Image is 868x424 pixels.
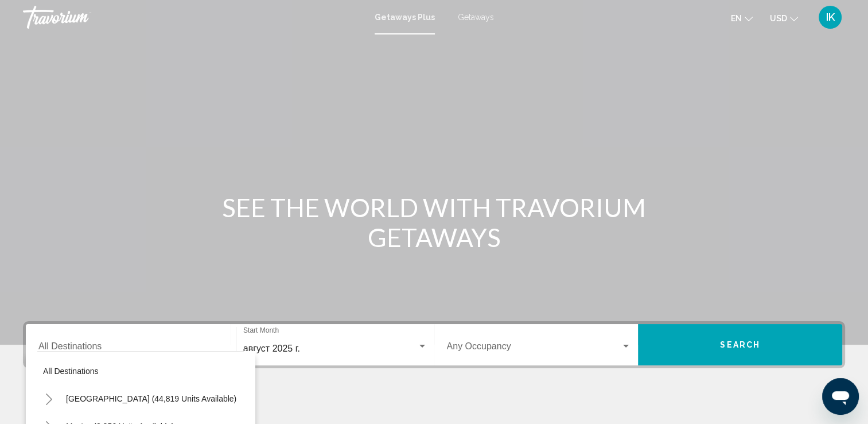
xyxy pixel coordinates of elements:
span: en [731,14,742,23]
button: [GEOGRAPHIC_DATA] (44,819 units available) [60,386,242,412]
iframe: Кнопка запуска окна обмена сообщениями [822,378,859,415]
span: USD [770,14,787,23]
button: Search [638,324,842,365]
button: Change currency [770,10,798,26]
span: август 2025 г. [243,344,300,353]
span: IK [826,11,835,23]
a: Getaways [458,13,494,22]
span: [GEOGRAPHIC_DATA] (44,819 units available) [66,394,236,403]
a: Travorium [23,6,363,29]
a: Getaways Plus [375,13,435,22]
h1: SEE THE WORLD WITH TRAVORIUM GETAWAYS [219,192,649,252]
span: Search [720,341,760,350]
button: All destinations [37,358,244,384]
button: Toggle United States (44,819 units available) [37,387,60,410]
button: User Menu [815,5,845,29]
button: Change language [731,10,753,26]
div: Search widget [26,324,842,365]
span: All destinations [43,367,99,376]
